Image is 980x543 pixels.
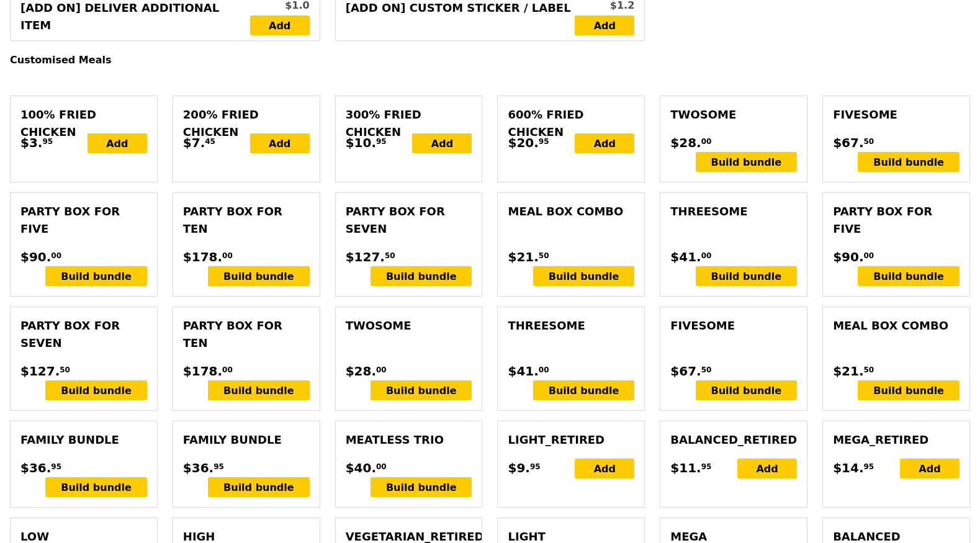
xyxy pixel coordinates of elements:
[45,380,147,400] div: Build bundle
[20,133,42,152] span: $3.
[250,16,310,35] a: Add
[833,106,960,123] div: Fivesome
[508,317,634,334] div: Threesome
[20,362,60,380] span: $127.
[371,380,472,400] div: Build bundle
[670,106,797,123] div: Twosome
[670,459,701,477] span: $11.
[508,106,634,141] div: 600% Fried Chicken
[864,251,874,261] span: 00
[20,317,147,352] div: Party Box for Seven
[20,203,147,238] div: Party Box for Five
[183,248,222,266] span: $178.
[371,477,472,497] div: Build bundle
[701,365,712,375] span: 50
[670,317,797,334] div: Fivesome
[696,266,798,286] div: Build bundle
[42,137,53,146] span: 95
[833,248,863,266] span: $90.
[376,137,387,146] span: 95
[864,365,874,375] span: 50
[208,266,310,286] div: Build bundle
[508,133,538,152] span: $20.
[575,16,634,35] a: Add
[346,459,376,477] span: $40.
[346,248,385,266] span: $127.
[701,251,712,261] span: 00
[833,431,960,449] div: Mega_RETIRED
[376,462,387,472] span: 00
[208,477,310,497] div: Build bundle
[214,462,224,472] span: 95
[346,317,472,334] div: Twosome
[346,203,472,238] div: Party Box for Seven
[183,203,310,238] div: Party Box for Ten
[864,462,874,472] span: 95
[20,459,51,477] span: $36.
[51,462,61,472] span: 95
[696,380,798,400] div: Build bundle
[183,362,222,380] span: $178.
[376,365,387,375] span: 00
[833,317,960,334] div: Meal Box Combo
[864,137,874,146] span: 50
[346,133,376,152] span: $10.
[858,152,960,172] div: Build bundle
[508,248,538,266] span: $21.
[222,251,233,261] span: 00
[250,133,310,153] div: Add
[670,431,797,449] div: Balanced_RETIRED
[183,133,205,152] span: $7.
[208,380,310,400] div: Build bundle
[670,248,701,266] span: $41.
[670,203,797,220] div: Threesome
[670,133,701,152] span: $28.
[508,431,634,449] div: Light_RETIRED
[20,431,147,449] div: Family Bundle
[533,380,635,400] div: Build bundle
[371,266,472,286] div: Build bundle
[670,362,701,380] span: $67.
[346,431,472,449] div: Meatless Trio
[575,133,634,153] div: Add
[51,251,61,261] span: 00
[530,462,541,472] span: 95
[701,137,712,146] span: 00
[539,365,549,375] span: 00
[900,459,960,478] div: Add
[183,431,310,449] div: Family Bundle
[346,106,472,141] div: 300% Fried Chicken
[60,365,70,375] span: 50
[533,266,635,286] div: Build bundle
[183,317,310,352] div: Party Box for Ten
[222,365,233,375] span: 00
[858,380,960,400] div: Build bundle
[508,362,538,380] span: $41.
[20,106,147,141] div: 100% Fried Chicken
[45,266,147,286] div: Build bundle
[508,459,529,477] span: $9.
[701,462,712,472] span: 95
[183,459,214,477] span: $36.
[508,203,634,220] div: Meal Box Combo
[346,362,376,380] span: $28.
[45,477,147,497] div: Build bundle
[10,54,970,66] h4: Customised Meals
[20,248,51,266] span: $90.
[412,133,472,153] div: Add
[858,266,960,286] div: Build bundle
[385,251,395,261] span: 50
[833,362,863,380] span: $21.
[539,137,549,146] span: 95
[696,152,798,172] div: Build bundle
[183,106,310,141] div: 200% Fried Chicken
[833,459,863,477] span: $14.
[205,137,215,146] span: 45
[539,251,549,261] span: 50
[737,459,797,478] div: Add
[833,203,960,238] div: Party Box for Five
[575,459,634,478] div: Add
[833,133,863,152] span: $67.
[88,133,147,153] div: Add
